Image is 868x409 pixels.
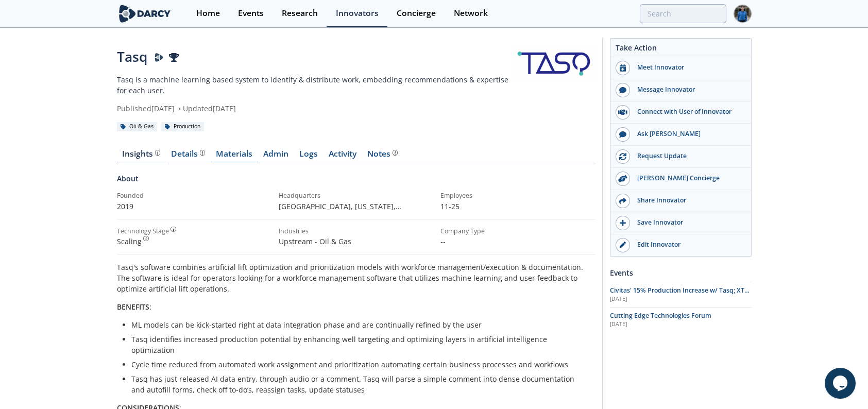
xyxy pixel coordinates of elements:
div: Request Update [630,151,745,161]
a: Materials [211,150,258,162]
li: Cycle time reduced from automated work assignment and prioritization automating certain business ... [131,359,588,370]
div: Connect with User of Innovator [630,107,745,116]
div: Details [171,150,205,158]
p: : [117,301,595,312]
div: Production [161,122,205,131]
div: Tasq [117,47,514,67]
div: Concierge [397,9,436,18]
div: Insights [122,150,160,158]
img: information.svg [143,236,149,242]
button: Save Innovator [610,212,751,234]
p: 11-25 [440,201,595,212]
div: [DATE] [610,320,752,329]
div: Ask [PERSON_NAME] [630,129,745,139]
div: Home [196,9,220,18]
div: Message Innovator [630,85,745,94]
p: Tasq's software combines artificial lift optimization and prioritization models with workforce ma... [117,262,595,294]
a: Edit Innovator [610,234,751,256]
img: logo-wide.svg [117,5,173,23]
img: information.svg [393,150,398,156]
img: Profile [734,5,752,23]
p: 2019 [117,201,271,212]
div: Headquarters [279,191,433,200]
div: Company Type [440,227,595,236]
div: Oil & Gas [117,122,158,131]
div: Innovators [336,9,379,18]
img: information.svg [171,227,176,232]
div: Network [454,9,488,18]
div: Industries [279,227,433,236]
div: Meet Innovator [630,63,745,72]
a: Civitas' 15% Production Increase w/ Tasq; XTO & Ensign on PL Optimization [DATE] [610,286,752,303]
div: About [117,173,595,191]
a: Activity [324,150,362,162]
span: Cutting Edge Technologies Forum [610,311,711,320]
p: [GEOGRAPHIC_DATA], [US_STATE] , [GEOGRAPHIC_DATA] [279,201,433,212]
iframe: chat widget [825,368,858,399]
div: Events [610,264,752,282]
img: information.svg [200,150,206,156]
a: Details [166,150,211,162]
span: Civitas' 15% Production Increase w/ Tasq; XTO & Ensign on PL Optimization [610,286,750,304]
p: -- [440,236,595,247]
div: Research [282,9,318,18]
li: Tasq has just released AI data entry, through audio or a comment. Tasq will parse a simple commen... [131,373,588,395]
span: Upstream - Oil & Gas [279,236,351,246]
a: Admin [258,150,294,162]
div: [PERSON_NAME] Concierge [630,174,745,183]
li: Tasq identifies increased production potential by enhancing well targeting and optimizing layers ... [131,334,588,355]
strong: BENEFITS [117,302,149,312]
input: Advanced Search [640,4,726,23]
a: Notes [362,150,403,162]
div: Take Action [610,42,751,57]
div: Employees [440,191,595,200]
div: Share Innovator [630,196,745,205]
span: • [177,104,183,113]
a: Cutting Edge Technologies Forum [DATE] [610,311,752,329]
div: Save Innovator [630,218,745,227]
div: Technology Stage [117,227,169,236]
img: Darcy Presenter [155,53,164,62]
p: Tasq is a machine learning based system to identify & distribute work, embedding recommendations ... [117,74,514,96]
div: Founded [117,191,271,200]
li: ML models can be kick-started right at data integration phase and are continually refined by the ... [131,319,588,330]
div: Scaling [117,236,271,247]
div: [DATE] [610,295,752,303]
a: Logs [294,150,324,162]
div: Events [238,9,264,18]
a: Insights [117,150,166,162]
div: Published [DATE] Updated [DATE] [117,103,514,114]
div: Edit Innovator [630,240,745,249]
div: Notes [367,150,398,158]
img: information.svg [155,150,161,156]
